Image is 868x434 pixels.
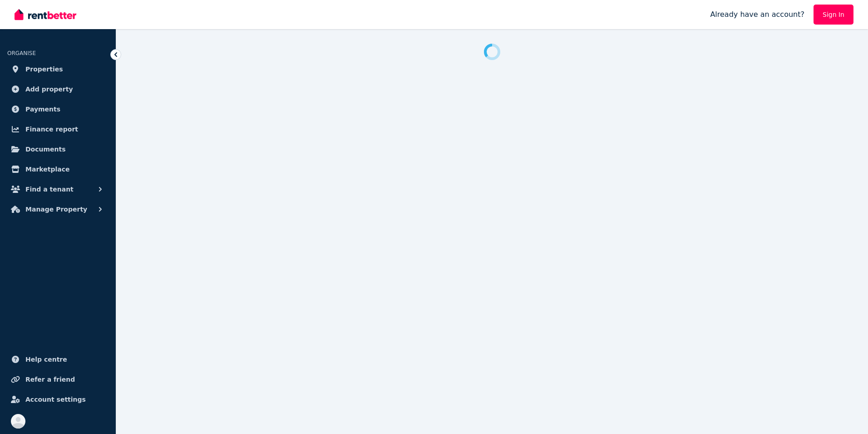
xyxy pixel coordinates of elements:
a: Marketplace [7,160,108,178]
span: Manage Property [25,204,87,215]
a: Properties [7,60,108,78]
span: Payments [25,104,60,115]
span: Already have an account? [710,9,804,20]
span: Add property [25,84,73,95]
span: Account settings [25,394,86,405]
span: Refer a friend [25,374,75,385]
span: ORGANISE [7,50,36,56]
a: Sign In [814,5,853,25]
button: Find a tenant [7,180,108,198]
a: Account settings [7,390,108,409]
a: Payments [7,100,108,118]
span: Marketplace [25,164,69,175]
img: RentBetter [15,8,76,21]
a: Help centre [7,350,108,368]
span: Documents [25,144,66,155]
a: Refer a friend [7,370,108,389]
span: Help centre [25,354,67,365]
span: Find a tenant [25,184,74,195]
a: Documents [7,140,108,158]
span: Finance report [25,124,78,135]
button: Manage Property [7,200,108,218]
span: Properties [25,64,63,75]
a: Finance report [7,120,108,138]
a: Add property [7,80,108,98]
